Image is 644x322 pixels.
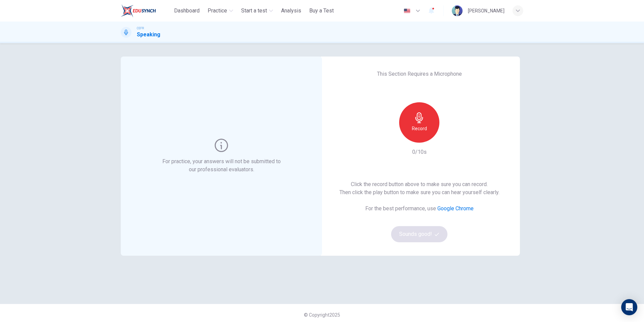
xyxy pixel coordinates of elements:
[377,70,462,78] h6: This Section Requires a Microphone
[241,7,267,15] span: Start a test
[339,180,499,196] h6: Click the record button above to make sure you can record. Then click the play button to make sur...
[171,5,202,17] button: Dashboard
[437,205,474,212] a: Google Chrome
[137,26,144,31] span: CEFR
[304,312,340,318] span: © Copyright 2025
[281,7,301,15] span: Analysis
[412,124,427,133] h6: Record
[468,7,504,15] div: [PERSON_NAME]
[174,7,200,15] span: Dashboard
[399,102,439,143] button: Record
[137,31,160,39] h1: Speaking
[403,8,411,13] img: en
[278,5,304,17] button: Analysis
[121,4,156,17] img: ELTC logo
[208,7,227,15] span: Practice
[238,5,276,17] button: Start a test
[205,5,236,17] button: Practice
[365,205,474,213] h6: For the best performance, use
[309,7,334,15] span: Buy a Test
[621,299,637,315] div: Open Intercom Messenger
[121,4,171,17] a: ELTC logo
[307,5,336,17] button: Buy a Test
[452,5,463,16] img: Profile picture
[161,157,282,174] h6: For practice, your answers will not be submitted to our professional evaluators.
[412,148,427,156] h6: 0/10s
